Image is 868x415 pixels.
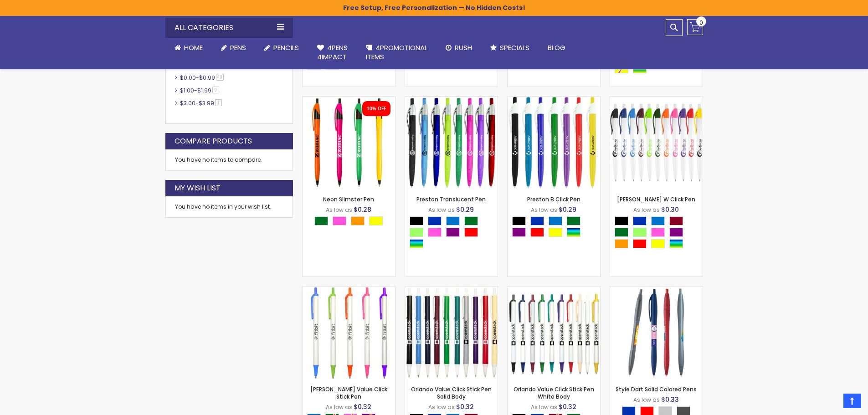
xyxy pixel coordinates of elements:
div: Select A Color [615,216,703,251]
a: Preston B Click Pen [508,96,600,104]
span: 4PROMOTIONAL ITEMS [366,43,427,61]
a: Orlando Value Click Stick Pen Solid Body [405,286,498,294]
strong: Compare Products [175,136,252,146]
a: 4PROMOTIONALITEMS [357,38,437,67]
span: $0.29 [456,205,474,214]
div: Blue Light [549,216,562,225]
img: Preston B Click Pen [508,97,600,189]
img: Neon Slimster Pen [303,97,395,189]
div: 10% OFF [367,106,386,112]
div: All Categories [165,18,293,38]
div: Green [615,228,628,237]
a: Rush [437,38,481,58]
div: Yellow [549,228,562,237]
img: Orlando Value Click Stick Pen White Body [508,287,600,379]
div: Yellow [369,216,383,225]
img: Style Dart Solid Colored Pens [610,287,703,379]
a: $0.00-$0.9949 [178,74,227,82]
div: Red [464,228,478,237]
div: Red [633,239,647,248]
div: Blue [633,216,647,225]
span: As low as [326,403,352,411]
strong: My Wish List [175,183,221,193]
a: Blog [539,38,575,58]
span: 1 [215,99,222,106]
a: Home [165,38,212,58]
div: Pink [428,228,442,237]
img: Preston Translucent Pen [405,97,498,189]
span: $0.28 [354,205,371,214]
span: $0.32 [456,402,474,411]
span: Pencils [273,43,299,52]
span: Home [184,43,203,52]
div: You have no items in your wish list. [175,203,283,210]
a: $1.00-$1.999 [178,87,222,94]
a: Preston Translucent Pen [405,96,498,104]
span: $0.33 [661,395,679,404]
div: Green Light [633,228,647,237]
span: $3.99 [199,99,214,107]
span: $3.00 [180,99,195,107]
div: Burgundy [669,216,683,225]
a: 4Pens4impact [308,38,357,67]
span: 49 [216,74,224,81]
a: Orlando Value Click Stick Pen White Body [514,385,594,400]
a: Orlando Bright Value Click Stick Pen [303,286,395,294]
a: [PERSON_NAME] Value Click Stick Pen [310,385,387,400]
a: $3.00-$3.991 [178,99,225,107]
span: As low as [326,206,352,214]
a: Preston B Click Pen [527,195,580,203]
div: Pink [333,216,346,225]
div: Orange [615,239,628,248]
span: As low as [633,396,660,404]
span: $0.99 [199,74,215,82]
div: Assorted [567,228,580,237]
span: Specials [500,43,529,52]
div: Red [530,228,544,237]
span: Blog [548,43,565,52]
span: $0.29 [559,205,576,214]
span: 4Pens 4impact [317,43,348,61]
div: Black [615,216,628,225]
div: You have no items to compare. [165,149,293,171]
div: Select A Color [410,216,498,251]
div: Select A Color [512,216,600,239]
span: 0 [699,18,703,27]
span: As low as [531,403,557,411]
span: Rush [455,43,472,52]
div: Select A Color [314,216,387,228]
div: Purple [669,228,683,237]
a: Specials [481,38,539,58]
a: [PERSON_NAME] W Click Pen [617,195,695,203]
div: Blue Light [446,216,460,225]
div: Assorted [669,239,683,248]
div: Assorted [410,239,423,248]
img: Orlando Bright Value Click Stick Pen [303,287,395,379]
div: Blue [428,216,442,225]
div: Black [410,216,423,225]
div: Green [464,216,478,225]
img: Preston W Click Pen [610,97,703,189]
div: Pink [651,228,665,237]
a: Style Dart Solid Colored Pens [616,385,697,393]
span: As low as [428,403,455,411]
div: Green Light [410,228,423,237]
a: Pens [212,38,255,58]
span: As low as [633,206,660,214]
a: Style Dart Solid Colored Pens [610,286,703,294]
div: Black [512,216,526,225]
span: As low as [531,206,557,214]
div: Purple [446,228,460,237]
span: $1.99 [197,87,211,94]
span: $0.32 [354,402,371,411]
span: Pens [230,43,246,52]
span: $1.00 [180,87,194,94]
span: As low as [428,206,455,214]
span: $0.00 [180,74,196,82]
a: Pencils [255,38,308,58]
div: Blue Light [651,216,665,225]
a: Neon Slimster Pen [303,96,395,104]
a: Preston Translucent Pen [416,195,486,203]
a: Orlando Value Click Stick Pen Solid Body [411,385,492,400]
a: Neon Slimster Pen [323,195,374,203]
